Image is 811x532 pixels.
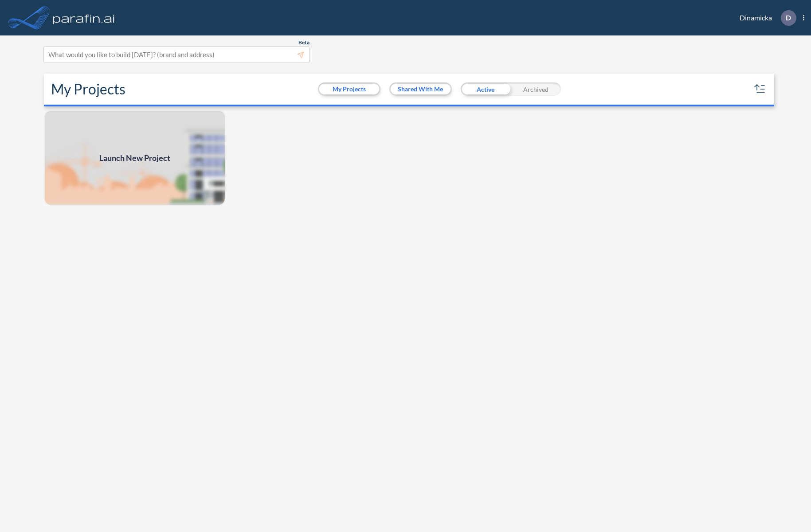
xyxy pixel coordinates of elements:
[44,110,226,206] a: Launch New Project
[786,14,791,22] p: D
[51,81,125,98] h2: My Projects
[461,82,511,96] div: Active
[319,84,379,94] button: My Projects
[726,10,804,26] div: Dinamicka
[391,84,451,94] button: Shared With Me
[511,82,561,96] div: Archived
[99,152,170,164] span: Launch New Project
[51,9,117,27] img: logo
[753,82,767,96] button: sort
[298,39,310,46] span: Beta
[44,110,226,206] img: add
